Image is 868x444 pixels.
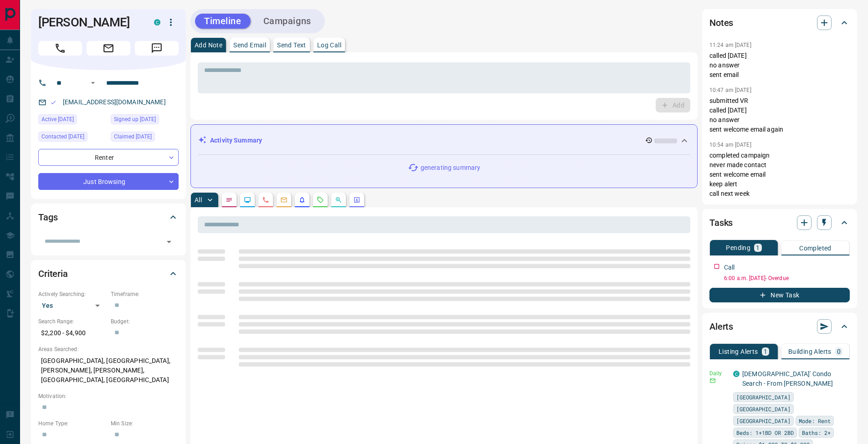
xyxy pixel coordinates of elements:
p: 1 [756,245,760,251]
p: Send Email [233,42,266,48]
p: Add Note [195,42,222,48]
p: Daily [709,369,728,378]
div: Mon Aug 25 2025 [111,132,179,144]
svg: Email [709,378,716,384]
div: Thu Sep 11 2025 [38,114,106,127]
button: New Task [709,288,850,302]
svg: Email Valid [50,99,56,106]
p: Min Size: [111,419,179,428]
p: 0 [837,348,841,355]
p: Search Range: [38,317,106,326]
span: Active [DATE] [41,115,74,124]
h2: Notes [709,15,733,30]
p: Completed [799,245,832,251]
p: submitted VR called [DATE] no answer sent welcome email again [709,96,850,134]
span: Claimed [DATE] [114,132,152,141]
div: Yes [38,298,106,313]
div: Fri Aug 22 2025 [111,114,179,127]
svg: Requests [317,196,324,204]
p: 10:54 am [DATE] [709,142,751,148]
div: Tags [38,206,179,228]
svg: Emails [280,196,288,204]
span: [GEOGRAPHIC_DATA] [736,404,791,413]
p: completed campaign never made contact sent welcome email keep alert call next week [709,151,850,199]
button: Timeline [195,14,251,29]
a: [EMAIL_ADDRESS][DOMAIN_NAME] [63,98,166,106]
div: Thu Sep 11 2025 [38,132,106,144]
svg: Opportunities [335,196,342,204]
p: 6:00 a.m. [DATE] - Overdue [724,274,850,282]
div: Notes [709,12,850,34]
p: 11:24 am [DATE] [709,42,751,48]
h2: Criteria [38,266,68,281]
p: Budget: [111,317,179,326]
svg: Listing Alerts [298,196,306,204]
p: generating summary [421,163,480,173]
p: 10:47 am [DATE] [709,87,751,93]
span: Baths: 2+ [802,428,831,437]
p: [GEOGRAPHIC_DATA], [GEOGRAPHIC_DATA], [PERSON_NAME], [PERSON_NAME], [GEOGRAPHIC_DATA], [GEOGRAPHI... [38,353,179,388]
h2: Alerts [709,319,733,334]
p: $2,200 - $4,900 [38,326,106,341]
span: Email [87,41,130,56]
div: Just Browsing [38,173,179,190]
p: Timeframe: [111,290,179,298]
span: Beds: 1+1BD OR 2BD [736,428,794,437]
h1: [PERSON_NAME] [38,15,140,30]
p: All [195,197,202,203]
p: Building Alerts [788,348,832,355]
div: Alerts [709,316,850,337]
div: condos.ca [154,19,160,26]
span: Contacted [DATE] [41,132,84,141]
span: Call [38,41,82,56]
div: condos.ca [733,371,740,377]
p: Pending [726,245,750,251]
span: Mode: Rent [799,416,831,425]
span: Signed up [DATE] [114,115,156,124]
p: called [DATE] no answer sent email [709,51,850,80]
svg: Agent Actions [353,196,360,204]
svg: Lead Browsing Activity [244,196,251,204]
p: Activity Summary [210,136,262,145]
svg: Notes [226,196,233,204]
span: [GEOGRAPHIC_DATA] [736,393,791,402]
span: [GEOGRAPHIC_DATA] [736,416,791,425]
a: [DEMOGRAPHIC_DATA]' Condo Search - From [PERSON_NAME] [742,370,833,387]
p: Motivation: [38,392,179,400]
p: Home Type: [38,419,106,428]
div: Activity Summary [198,132,690,149]
div: Tasks [709,212,850,234]
p: Log Call [317,42,341,48]
p: 1 [764,348,767,355]
span: Message [135,41,179,56]
button: Open [163,235,175,248]
p: Call [724,263,735,272]
div: Renter [38,149,179,166]
p: Actively Searching: [38,290,106,298]
p: Send Text [277,42,306,48]
button: Open [87,77,98,88]
button: Campaigns [254,14,320,29]
h2: Tags [38,210,57,225]
p: Listing Alerts [719,348,758,355]
div: Criteria [38,263,179,285]
svg: Calls [262,196,269,204]
h2: Tasks [709,215,733,230]
p: Areas Searched: [38,345,179,353]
